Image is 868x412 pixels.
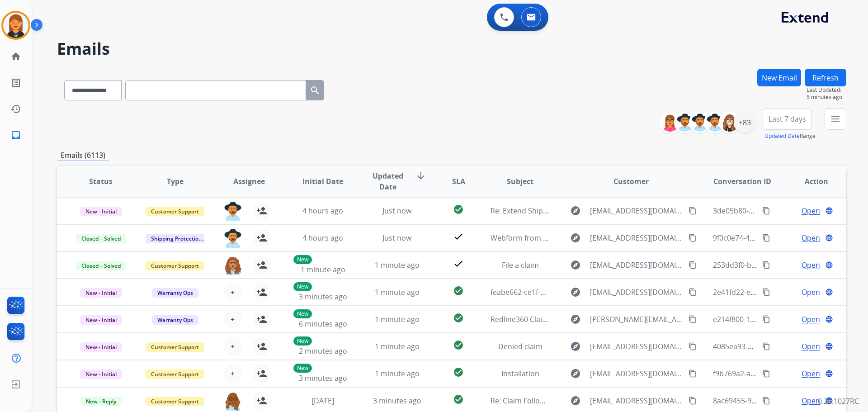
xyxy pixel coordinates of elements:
mat-icon: language [825,315,833,323]
mat-icon: arrow_downward [415,170,426,181]
span: Shipping Protection [146,234,208,243]
span: Open [802,205,820,216]
mat-icon: content_copy [689,397,697,405]
button: Refresh [805,69,846,86]
mat-icon: content_copy [762,397,770,405]
span: 4085ea93-9faf-412e-8bd9-5406a7d6a207 [713,341,850,351]
mat-icon: inbox [10,130,21,141]
span: Just now [382,233,411,243]
span: Last Updated: [807,86,846,94]
span: 1 minute ago [375,287,420,297]
span: Webform from [EMAIL_ADDRESS][DOMAIN_NAME] on [DATE] [491,233,695,243]
mat-icon: person_add [256,395,267,406]
mat-icon: person_add [256,341,267,352]
mat-icon: person_add [256,260,267,270]
span: Range [764,132,816,140]
mat-icon: content_copy [689,234,697,242]
mat-icon: language [825,288,833,296]
span: New - Initial [80,342,122,352]
span: Warranty Ops [152,315,198,325]
div: +83 [734,112,755,133]
span: Open [802,395,820,406]
span: [EMAIL_ADDRESS][DOMAIN_NAME] [590,232,683,243]
mat-icon: check_circle [453,204,464,215]
span: + [231,368,235,379]
span: feabe662-ce1f-4dc8-acb5-c0fd3ad94048 - Request to file a claim [491,287,705,297]
span: Type [167,176,184,187]
span: 3 minutes ago [299,292,347,302]
span: Open [802,232,820,243]
th: Action [772,166,846,197]
span: [EMAIL_ADDRESS][DOMAIN_NAME] [590,395,683,406]
span: 3 minutes ago [299,373,347,383]
mat-icon: check_circle [453,285,464,296]
span: Customer Support [146,207,204,216]
mat-icon: check_circle [453,340,464,350]
mat-icon: explore [570,368,581,379]
span: 2 minutes ago [299,346,347,356]
mat-icon: check_circle [453,313,464,323]
span: Closed – Solved [76,234,126,243]
span: New - Initial [80,315,122,325]
img: avatar [3,13,28,38]
button: + [224,283,242,301]
span: + [231,314,235,325]
span: 3 minutes ago [373,396,421,406]
mat-icon: person_add [256,232,267,243]
p: Emails (6113) [57,150,109,161]
mat-icon: check [453,258,464,269]
p: New [293,336,312,346]
mat-icon: content_copy [762,342,770,350]
mat-icon: content_copy [762,288,770,296]
mat-icon: history [10,104,21,114]
mat-icon: language [825,342,833,350]
mat-icon: explore [570,395,581,406]
span: 1 minute ago [375,341,420,351]
mat-icon: explore [570,287,581,298]
mat-icon: language [825,369,833,378]
span: [EMAIL_ADDRESS][DOMAIN_NAME] [590,260,683,270]
span: [EMAIL_ADDRESS][DOMAIN_NAME] [590,368,683,379]
span: Initial Date [302,176,343,187]
mat-icon: person_add [256,287,267,298]
span: Re: Claim Follow-Up [491,396,557,406]
span: 253dd3f0-ba80-4dba-b3cc-7fe4ae539156 [713,260,850,270]
mat-icon: list_alt [10,77,21,88]
mat-icon: person_add [256,205,267,216]
span: + [231,287,235,298]
span: e214f800-18f4-4fbd-9250-fe7af64776aa [713,314,844,324]
mat-icon: language [825,234,833,242]
span: 6 minutes ago [299,319,347,329]
p: 0.20.1027RC [818,396,859,407]
span: Installation [501,369,539,379]
span: [EMAIL_ADDRESS][DOMAIN_NAME] [590,287,683,298]
mat-icon: content_copy [689,288,697,296]
span: Re: Extend Shipping Protection Confirmation [491,206,643,216]
img: agent-avatar [224,202,242,221]
mat-icon: explore [570,314,581,325]
p: New [293,282,312,291]
span: 5 minutes ago [807,94,846,101]
p: New [293,364,312,373]
img: agent-avatar [224,256,242,275]
span: Just now [382,206,411,216]
mat-icon: content_copy [762,315,770,323]
mat-icon: person_add [256,368,267,379]
mat-icon: check_circle [453,367,464,378]
span: 2e41fd22-efe7-4339-be26-a58ec3cd9da6 [713,287,849,297]
mat-icon: content_copy [762,261,770,269]
span: Customer Support [146,369,204,379]
button: New Email [757,69,801,86]
span: 4 hours ago [302,233,343,243]
span: 9f0c0e74-45aa-4f71-bf47-771d58e3e214 [713,233,847,243]
span: + [231,341,235,352]
mat-icon: menu [830,114,841,124]
span: SLA [452,176,465,187]
span: Warranty Ops [152,288,198,298]
mat-icon: content_copy [762,369,770,378]
span: 4 hours ago [302,206,343,216]
span: Status [89,176,113,187]
span: Open [802,314,820,325]
span: Subject [507,176,533,187]
mat-icon: home [10,51,21,62]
